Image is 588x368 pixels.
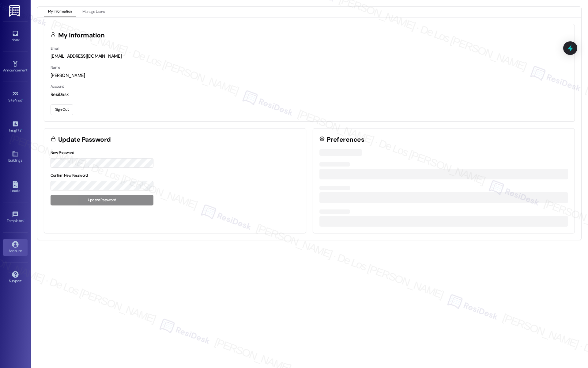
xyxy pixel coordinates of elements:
a: Site Visit • [3,89,28,105]
h3: Update Password [58,136,111,143]
h3: Preferences [327,136,364,143]
label: New Password [51,150,74,155]
a: Inbox [3,28,28,45]
button: Manage Users [78,7,109,17]
button: My Information [44,7,76,17]
h3: My Information [58,32,105,39]
label: Account [51,84,64,89]
div: [EMAIL_ADDRESS][DOMAIN_NAME] [51,53,568,59]
a: Templates • [3,209,28,226]
a: Leads [3,179,28,196]
label: Email [51,46,59,51]
div: [PERSON_NAME] [51,72,568,79]
button: Sign Out [51,104,73,115]
div: ResiDesk [51,91,568,98]
span: • [24,218,24,222]
a: Support [3,269,28,286]
label: Confirm New Password [51,173,88,178]
span: • [21,127,22,132]
label: Name [51,65,60,70]
span: • [22,97,23,102]
img: ResiDesk Logo [9,5,21,17]
a: Account [3,239,28,256]
a: Insights • [3,119,28,135]
span: • [27,67,28,71]
a: Buildings [3,149,28,165]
